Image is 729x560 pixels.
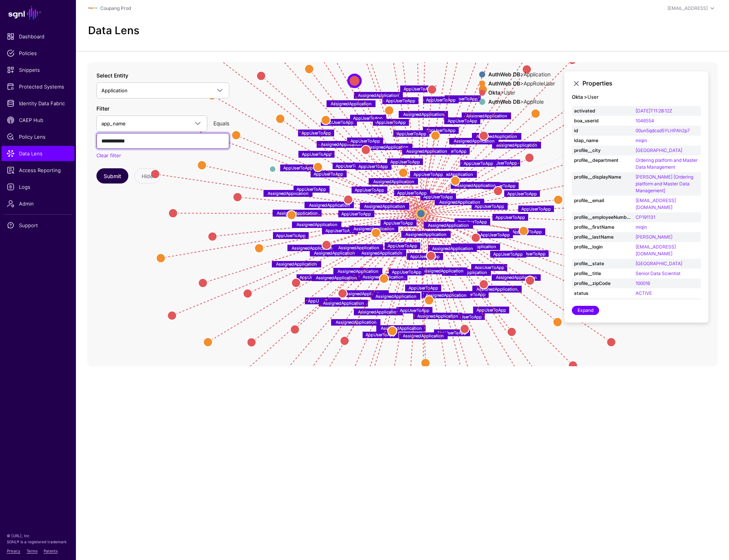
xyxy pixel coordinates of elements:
[344,291,384,296] text: AssignedApplication
[314,171,343,177] text: AppUserToApp
[574,224,631,231] strong: profile__firstName
[636,280,650,286] a: 100016
[636,271,680,276] a: Senior Data Scientist
[636,138,647,143] a: miqin
[636,118,654,123] a: 1046554
[338,245,379,250] text: AssignedApplication
[338,268,378,274] text: AssignedApplication
[496,142,537,147] text: AssignedApplication
[361,250,402,256] text: AssignedApplication
[96,152,121,158] a: Clear filter
[364,203,405,209] text: AssignedApplication
[7,549,21,553] a: Privacy
[321,142,361,147] text: AssignedApplication
[7,183,69,191] span: Logs
[476,134,517,139] text: AssignedApplication
[355,187,384,193] text: AppUserToApp
[455,182,495,188] text: AssignedApplication
[574,174,631,180] strong: profile__displayName
[353,115,383,120] text: AppUserToApp
[448,118,477,123] text: AppUserToApp
[324,119,353,125] text: AppUserToApp
[475,204,504,209] text: AppUserToApp
[454,138,494,144] text: AssignedApplication
[88,4,97,13] img: svg+xml;base64,PHN2ZyBpZD0iTG9nbyIgeG1sbnM9Imh0dHA6Ly93d3cudzMub3JnLzIwMDAvc3ZnIiB3aWR0aD0iMTIxLj...
[572,94,587,100] strong: Okta >
[7,200,69,207] span: Admin
[464,160,493,166] text: AppUserToApp
[2,46,74,61] a: Policies
[488,160,517,166] text: AppUserToApp
[368,144,408,149] text: AssignedApplication
[2,129,74,144] a: Policy Lens
[2,196,74,211] a: Admin
[96,104,109,112] label: Filter
[397,190,427,195] text: AppUserToApp
[428,223,469,228] text: AssignedApplication
[358,309,399,315] text: AssignedApplication
[636,290,652,296] a: ACTIVE
[2,29,74,44] a: Dashboard
[297,222,337,227] text: AssignedApplication
[426,97,456,103] text: AppUserToApp
[636,214,655,220] a: CP191131
[101,87,128,93] span: Application
[456,292,486,297] text: AppUserToApp
[397,131,426,136] text: AppUserToApp
[636,128,690,133] a: 00un5qdcsd5YLHPAh2p7
[331,101,371,106] text: AssignedApplication
[452,314,482,319] text: AppUserToApp
[7,539,69,545] p: SGNL® is a registered trademark
[7,49,69,57] span: Policies
[2,179,74,195] a: Logs
[487,90,557,96] div: > User
[574,244,631,250] strong: profile__login
[101,120,126,127] span: app_name
[341,211,371,217] text: AppUserToApp
[373,179,414,184] text: AssignedApplication
[7,150,69,157] span: Data Lens
[488,98,520,105] strong: AuthWeb DB
[7,533,69,539] p: © [URL], Inc
[487,71,557,78] div: > Application
[134,168,160,184] button: Hide
[636,244,676,256] a: [EMAIL_ADDRESS][DOMAIN_NAME]
[44,549,58,553] a: Patents
[636,234,672,240] a: [PERSON_NAME]
[521,206,551,211] text: AppUserToApp
[358,93,399,98] text: AssignedApplication
[388,243,417,248] text: AppUserToApp
[403,333,443,339] text: AssignedApplication
[636,108,672,114] a: [DATE]T11:28:12Z
[210,119,232,127] div: Equals
[2,96,74,111] a: Identity Data Fabric
[574,290,631,297] strong: status
[496,275,536,280] text: AssignedApplication
[392,269,421,274] text: AppUserToApp
[409,285,438,291] text: AppUserToApp
[574,137,631,144] strong: ldap_name
[574,108,631,114] strong: activated
[477,286,517,292] text: AssignedApplication
[574,157,631,164] strong: profile__department
[276,261,317,267] text: AssignedApplication
[574,280,631,287] strong: profile__zipCode
[297,186,326,191] text: AppUserToApp
[437,149,467,154] text: AppUserToApp
[383,220,413,225] text: AppUserToApp
[381,326,421,331] text: AssignedApplication
[636,174,693,193] a: [PERSON_NAME] [Ordering platform and Master Data Management]
[100,5,131,11] a: Coupang Prod
[572,94,701,100] h4: User
[507,191,537,196] text: AppUserToApp
[574,117,631,124] strong: boa_userid
[27,549,38,553] a: Terms
[7,133,69,141] span: Policy Lens
[376,294,416,299] text: AssignedApplication
[488,71,520,78] strong: AuthWeb DB
[350,138,380,144] text: AppUserToApp
[406,149,447,154] text: AssignedApplication
[439,199,480,204] text: AssignedApplication
[325,228,355,233] text: AppUserToApp
[446,270,487,275] text: AssignedApplication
